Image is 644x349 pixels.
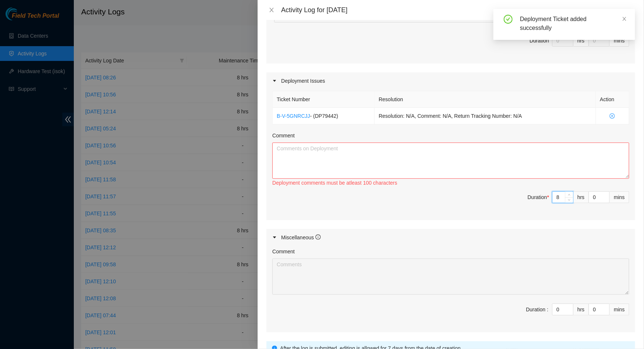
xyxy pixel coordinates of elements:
span: up [567,192,572,197]
textarea: Comment [272,143,629,179]
div: Duration [528,193,549,201]
span: Increase Value [565,192,573,197]
span: caret-right [272,79,277,83]
span: close-circle [600,113,625,119]
span: caret-right [272,235,277,240]
div: Deployment Ticket added successfully [520,15,626,32]
button: Close [266,7,277,14]
div: Deployment comments must be atleast 100 characters [272,179,629,187]
span: - ( DP79442 ) [310,113,338,119]
th: Ticket Number [273,91,375,108]
th: Action [596,91,629,108]
div: hrs [574,191,589,203]
div: Activity Log for [DATE] [281,6,635,14]
span: close [622,16,627,21]
td: Resolution: N/A, Comment: N/A, Return Tracking Number: N/A [375,108,596,124]
th: Resolution [375,91,596,108]
span: check-circle [504,15,513,24]
a: B-V-5GNRCJJ [277,113,310,119]
div: Miscellaneous [281,233,321,242]
label: Comment [272,131,295,140]
span: close [269,7,275,13]
span: down [567,198,572,202]
span: info-circle [316,235,321,240]
div: Duration : [526,305,548,314]
span: Decrease Value [565,197,573,203]
label: Comment [272,247,295,256]
div: hrs [574,304,589,315]
div: mins [610,304,629,315]
div: Deployment Issues [266,72,635,89]
textarea: Comment [272,259,629,295]
div: Miscellaneous info-circle [266,229,635,246]
div: mins [610,191,629,203]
